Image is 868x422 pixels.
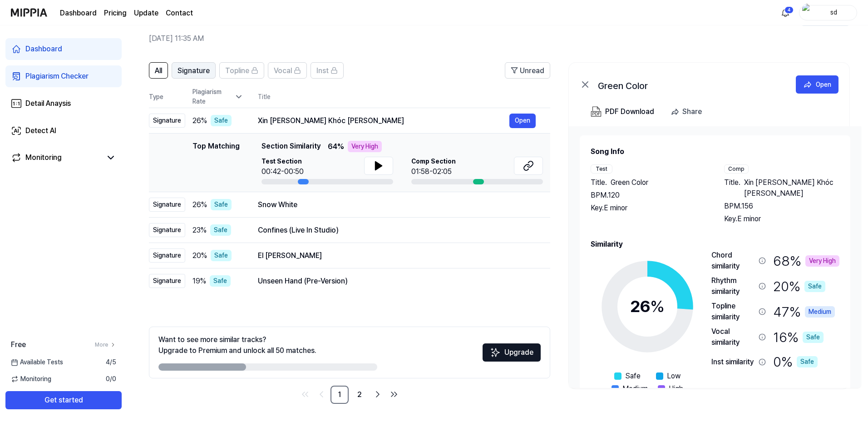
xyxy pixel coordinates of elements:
div: Signature [149,274,185,288]
div: BPM. 120 [591,190,706,201]
div: Chord similarity [711,250,755,272]
div: Comp [724,164,749,174]
div: Detect AI [25,125,56,136]
div: Safe [211,199,232,210]
button: Open [796,75,838,94]
div: Key. E minor [724,213,839,224]
div: Vocal similarity [711,326,755,348]
div: Green Color [598,79,779,90]
div: Snow White [258,199,536,210]
span: 26 % [192,199,207,210]
span: Inst [316,65,329,76]
span: 19 % [192,276,206,287]
div: Share [682,106,702,118]
button: 알림4 [778,5,793,20]
a: More [95,341,116,349]
button: Topline [219,62,264,79]
span: Topline [225,65,249,76]
div: Signature [149,198,185,212]
span: Test Section [261,157,304,166]
button: Inst [311,62,344,79]
div: Medium [805,306,835,318]
a: Detect AI [5,120,122,142]
a: Contact [166,8,193,19]
span: Available Tests [11,357,63,367]
span: All [155,65,162,76]
img: profile [802,4,813,22]
div: Safe [797,356,818,367]
span: Vocal [274,65,292,76]
button: Share [667,103,709,121]
div: Very High [805,255,839,267]
span: Monitoring [11,374,51,384]
div: Signature [149,248,185,263]
div: Xin [PERSON_NAME] Khóc [PERSON_NAME] [258,115,509,126]
div: 4 [784,6,794,14]
div: Open [816,79,831,89]
div: Plagiarism Checker [25,71,89,82]
div: 01:58-02:05 [411,166,456,177]
button: PDF Download [589,103,656,121]
a: Song InfoTestTitle.Green ColorBPM.120Key.E minorCompTitle.Xin [PERSON_NAME] Khóc [PERSON_NAME]BPM... [569,126,861,388]
a: Go to first page [298,387,312,402]
div: Very High [348,141,382,152]
span: Section Similarity [261,141,321,152]
div: Signature [149,223,185,237]
span: 26 % [192,115,207,126]
div: 68 % [773,250,839,272]
div: Key. E minor [591,203,706,213]
div: sd [816,7,851,17]
a: Go to last page [387,387,401,402]
div: 47 % [773,301,835,323]
button: Signature [172,62,216,79]
div: Safe [210,224,231,236]
span: Safe [625,371,641,382]
span: Green Color [611,177,648,188]
span: Xin [PERSON_NAME] Khóc [PERSON_NAME] [744,177,839,199]
h2: Song Info [591,146,839,157]
span: % [650,297,665,316]
button: Vocal [268,62,307,79]
a: 2 [350,386,369,404]
div: Unseen Hand (Pre-Version) [258,276,536,287]
span: High [669,383,683,394]
button: Get started [5,391,122,409]
div: Monitoring [25,152,62,163]
img: 알림 [780,7,791,18]
div: 26 [630,294,665,319]
h2: [DATE] 11:35 AM [149,33,801,44]
div: BPM. 156 [724,201,839,212]
div: Test [591,164,612,174]
a: SparklesUpgrade [483,351,541,360]
div: Safe [804,281,825,292]
div: Detail Anaysis [25,98,71,109]
span: 64 % [328,141,344,152]
a: Detail Anaysis [5,93,122,114]
div: Safe [211,115,232,126]
div: El [PERSON_NAME] [258,250,536,261]
a: Go to previous page [314,387,329,402]
div: 00:42-00:50 [261,166,304,177]
button: profilesd [799,5,857,20]
span: Low [667,371,681,382]
span: Medium [622,383,648,394]
span: Signature [178,65,210,76]
div: Want to see more similar tracks? Upgrade to Premium and unlock all 50 matches. [158,334,316,356]
button: All [149,62,168,79]
button: Open [509,114,536,128]
div: Safe [803,332,824,343]
span: Unread [520,65,544,76]
th: Title [258,86,550,108]
div: Topline similarity [711,301,755,323]
a: Plagiarism Checker [5,65,122,87]
a: Dashboard [60,8,97,19]
span: Comp Section [411,157,456,166]
button: Upgrade [483,343,541,362]
span: 0 / 0 [106,374,116,384]
div: 16 % [773,326,824,348]
div: Safe [211,250,232,261]
a: Update [134,8,158,19]
nav: pagination [149,386,550,404]
img: PDF Download [591,106,602,117]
